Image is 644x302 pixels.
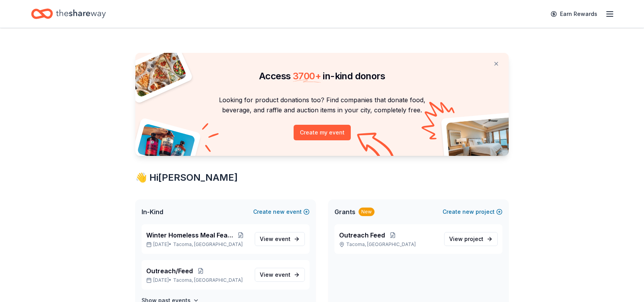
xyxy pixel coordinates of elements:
[359,208,374,216] div: New
[275,271,290,278] span: event
[462,207,474,216] span: new
[334,207,355,216] span: Grants
[275,236,290,242] span: event
[145,95,499,115] p: Looking for product donations too? Find companies that donate food, beverage, and raffle and auct...
[260,234,290,244] span: View
[253,207,310,216] button: Createnewevent
[146,266,193,276] span: Outreach/Feed
[546,7,602,21] a: Earn Rewards
[339,241,438,248] p: Tacoma, [GEOGRAPHIC_DATA]
[357,133,396,162] img: Curvy arrow
[444,232,498,246] a: View project
[339,230,385,240] span: Outreach Feed
[173,277,243,283] span: Tacoma, [GEOGRAPHIC_DATA]
[255,232,305,246] a: View event
[146,230,233,240] span: Winter Homeless Meal Feast
[449,234,483,244] span: View
[173,241,243,248] span: Tacoma, [GEOGRAPHIC_DATA]
[31,5,106,23] a: Home
[146,277,248,283] p: [DATE] •
[273,207,285,216] span: new
[294,125,351,140] button: Create my event
[464,236,483,242] span: project
[146,241,248,248] p: [DATE] •
[443,207,502,216] button: Createnewproject
[135,171,509,184] div: 👋 Hi [PERSON_NAME]
[293,70,321,82] span: 3700 +
[127,48,187,98] img: Pizza
[259,70,385,82] span: Access in-kind donors
[142,207,163,216] span: In-Kind
[260,270,290,279] span: View
[255,268,305,282] a: View event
